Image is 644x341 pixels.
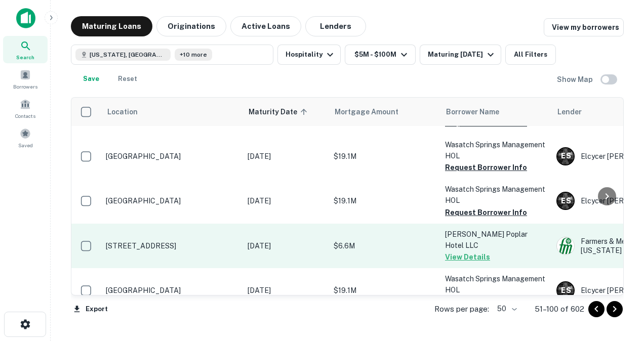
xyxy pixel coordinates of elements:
p: [DATE] [248,151,324,162]
div: Maturing [DATE] [428,49,497,61]
img: capitalize-icon.png [16,8,35,28]
span: Lender [557,106,582,118]
p: Wasatch Springs Management HOL [445,273,546,295]
button: View Details [445,251,490,263]
button: Reset [111,69,144,89]
p: $19.1M [334,151,435,162]
p: Wasatch Springs Management HOL [445,139,546,161]
span: Borrowers [13,82,37,91]
button: Active Loans [230,16,301,36]
p: [GEOGRAPHIC_DATA] [106,152,237,161]
button: Hospitality [277,45,341,65]
img: picture [557,237,574,254]
p: [PERSON_NAME] Poplar Hotel LLC [445,229,546,251]
span: Borrower Name [446,106,499,118]
p: [DATE] [248,285,324,296]
button: Originations [156,16,226,36]
th: Maturity Date [243,98,329,126]
button: Request Borrower Info [445,161,527,174]
a: Saved [3,124,48,151]
span: Saved [18,141,33,149]
button: Export [71,302,110,317]
p: [DATE] [248,240,324,251]
a: Search [3,36,48,63]
a: Borrowers [3,65,48,93]
p: E S [561,285,571,296]
p: [GEOGRAPHIC_DATA] [106,286,237,295]
span: Maturity Date [249,106,310,118]
button: Maturing [DATE] [420,45,501,65]
span: +10 more [180,50,207,59]
p: [STREET_ADDRESS] [106,241,237,250]
p: $19.1M [334,285,435,296]
a: View my borrowers [544,18,624,36]
p: Wasatch Springs Management HOL [445,184,546,206]
span: Contacts [15,112,35,120]
button: Request Borrower Info [445,206,527,219]
button: All Filters [505,45,556,65]
p: 51–100 of 602 [535,303,584,315]
span: Mortgage Amount [335,106,412,118]
button: [US_STATE], [GEOGRAPHIC_DATA]+10 more [71,45,273,65]
span: Search [16,53,34,61]
div: 50 [493,302,518,316]
button: Go to next page [607,301,623,317]
th: Mortgage Amount [329,98,440,126]
p: [GEOGRAPHIC_DATA] [106,196,237,205]
th: Location [101,98,243,126]
button: Go to previous page [588,301,605,317]
th: Borrower Name [440,98,551,126]
button: Maturing Loans [71,16,152,36]
button: Lenders [305,16,366,36]
button: Save your search to get updates of matches that match your search criteria. [75,69,107,89]
p: Rows per page: [434,303,489,315]
p: $6.6M [334,240,435,251]
p: $19.1M [334,195,435,206]
h6: Show Map [557,74,594,85]
span: Location [107,106,138,118]
a: Contacts [3,95,48,122]
span: [US_STATE], [GEOGRAPHIC_DATA] [90,50,166,59]
p: E S [561,196,571,206]
button: $5M - $100M [345,45,416,65]
iframe: Chat Widget [593,228,644,276]
p: E S [561,151,571,161]
p: [DATE] [248,195,324,206]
